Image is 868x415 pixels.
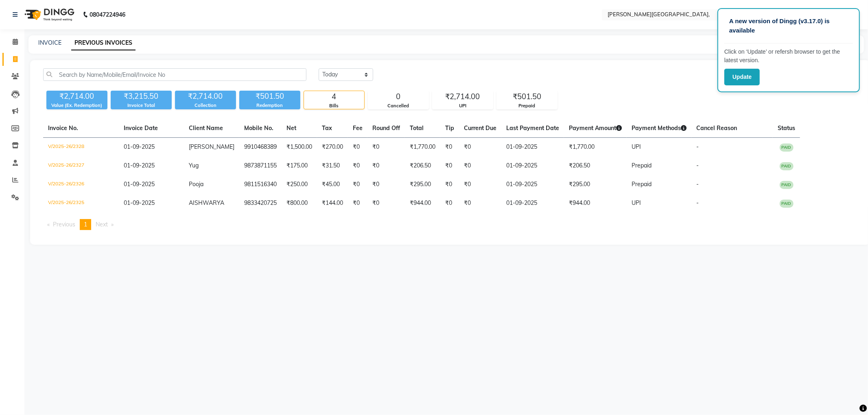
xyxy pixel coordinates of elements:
div: ₹3,215.50 [111,91,172,102]
span: UPI [632,199,641,206]
td: ₹295.00 [564,175,627,194]
div: Collection [175,102,236,109]
td: ₹0 [367,156,405,175]
span: Total [410,124,424,132]
span: Fee [353,124,363,132]
span: 01-09-2025 [124,162,155,169]
div: Value (Ex. Redemption) [46,102,107,109]
span: Mobile No. [244,124,273,132]
span: Tip [445,124,454,132]
a: INVOICE [38,39,61,46]
div: ₹2,714.00 [175,91,236,102]
td: ₹1,770.00 [405,138,440,157]
td: ₹0 [348,194,367,213]
span: Prepaid [632,180,652,188]
div: ₹2,714.00 [433,91,493,102]
td: ₹206.50 [405,156,440,175]
p: Click on ‘Update’ or refersh browser to get the latest version. [724,48,853,65]
div: ₹501.50 [239,91,300,102]
td: ₹944.00 [564,194,627,213]
button: Update [724,69,760,85]
td: V/2025-26/2325 [43,194,119,213]
td: ₹0 [459,175,501,194]
div: 0 [368,91,429,102]
td: ₹0 [440,175,459,194]
span: AISHWARYA [189,199,224,206]
div: Bills [304,102,364,109]
span: PAID [780,162,794,170]
td: ₹0 [367,138,405,157]
td: ₹0 [459,194,501,213]
div: Cancelled [368,102,429,109]
td: 9811516340 [239,175,282,194]
span: 01-09-2025 [124,143,155,150]
div: Redemption [239,102,300,109]
td: V/2025-26/2326 [43,175,119,194]
span: 1 [84,221,87,228]
td: ₹31.50 [317,156,348,175]
td: ₹0 [348,175,367,194]
span: Tax [322,124,332,132]
td: ₹206.50 [564,156,627,175]
td: ₹45.00 [317,175,348,194]
td: 01-09-2025 [501,194,564,213]
td: ₹0 [440,156,459,175]
nav: Pagination [43,219,857,230]
div: Prepaid [497,102,557,109]
span: - [696,180,699,188]
span: - [696,143,699,150]
div: Invoice Total [111,102,172,109]
span: - [696,162,699,169]
span: Payment Amount [569,124,622,132]
div: 4 [304,91,364,102]
td: ₹0 [459,138,501,157]
span: Payment Methods [632,124,687,132]
td: ₹175.00 [282,156,317,175]
div: ₹501.50 [497,91,557,102]
div: UPI [433,102,493,109]
span: 01-09-2025 [124,199,155,206]
span: Invoice Date [124,124,158,132]
span: PAID [780,200,794,208]
span: UPI [632,143,641,150]
span: Prepaid [632,162,652,169]
div: ₹2,714.00 [46,91,107,102]
td: ₹144.00 [317,194,348,213]
span: Pooja [189,180,203,188]
span: Yug [189,162,199,169]
td: ₹1,500.00 [282,138,317,157]
td: 01-09-2025 [501,156,564,175]
span: Previous [53,221,75,228]
td: 9833420725 [239,194,282,213]
span: Next [96,221,108,228]
span: Net [286,124,296,132]
td: 9873871155 [239,156,282,175]
td: ₹1,770.00 [564,138,627,157]
td: V/2025-26/2327 [43,156,119,175]
span: - [696,199,699,206]
span: Current Due [464,124,496,132]
b: 08047224946 [90,3,125,26]
a: PREVIOUS INVOICES [71,36,136,50]
span: Status [778,124,795,132]
td: 01-09-2025 [501,138,564,157]
td: ₹800.00 [282,194,317,213]
img: logo [21,3,77,26]
span: Cancel Reason [696,124,737,132]
td: ₹270.00 [317,138,348,157]
td: ₹295.00 [405,175,440,194]
span: Invoice No. [48,124,78,132]
td: ₹0 [440,194,459,213]
td: ₹0 [348,138,367,157]
td: 01-09-2025 [501,175,564,194]
td: ₹0 [348,156,367,175]
td: ₹0 [367,175,405,194]
td: ₹0 [459,156,501,175]
td: V/2025-26/2328 [43,138,119,157]
span: [PERSON_NAME] [189,143,234,150]
span: PAID [780,143,794,152]
td: ₹944.00 [405,194,440,213]
input: Search by Name/Mobile/Email/Invoice No [43,68,306,81]
span: Round Off [372,124,400,132]
td: ₹250.00 [282,175,317,194]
